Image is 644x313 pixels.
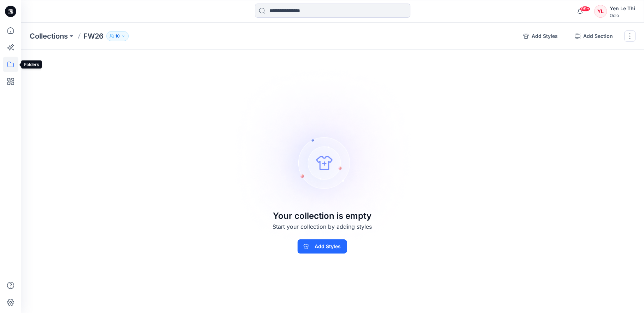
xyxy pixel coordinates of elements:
p: Start your collection by adding styles [273,222,372,231]
p: Your collection is empty [273,210,371,222]
div: YL [594,5,607,18]
div: Odlo [610,13,635,18]
button: Add Styles [517,30,563,42]
button: Add Styles [297,239,347,254]
p: FW26 [83,31,104,41]
img: empty collection [223,58,421,255]
p: 10 [115,32,120,40]
span: 99+ [580,6,590,12]
button: Add Section [569,30,619,42]
div: Yen Le Thi [610,4,635,13]
button: 10 [106,31,129,41]
a: Collections [30,31,68,41]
